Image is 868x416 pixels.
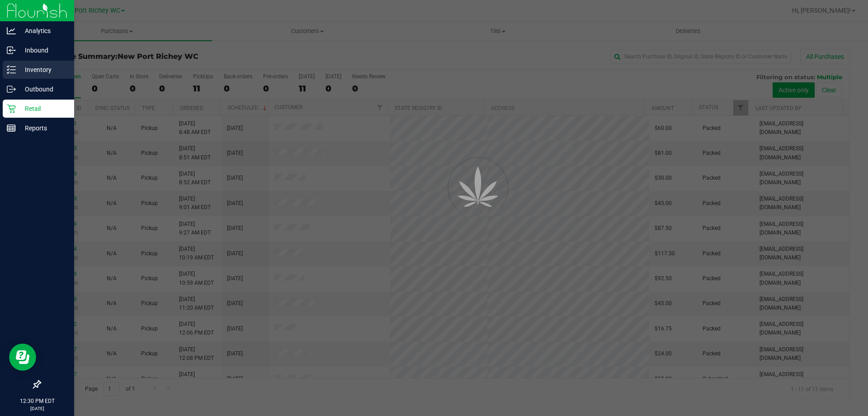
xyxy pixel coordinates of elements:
[7,65,16,74] inline-svg: Inventory
[4,405,70,412] p: [DATE]
[7,104,16,113] inline-svg: Retail
[7,124,16,133] inline-svg: Reports
[16,103,70,114] p: Retail
[16,64,70,75] p: Inventory
[4,397,70,405] p: 12:30 PM EDT
[16,45,70,56] p: Inbound
[7,26,16,35] inline-svg: Analytics
[7,46,16,55] inline-svg: Inbound
[16,123,70,134] p: Reports
[16,84,70,95] p: Outbound
[16,25,70,36] p: Analytics
[9,344,36,371] iframe: Resource center
[7,85,16,94] inline-svg: Outbound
